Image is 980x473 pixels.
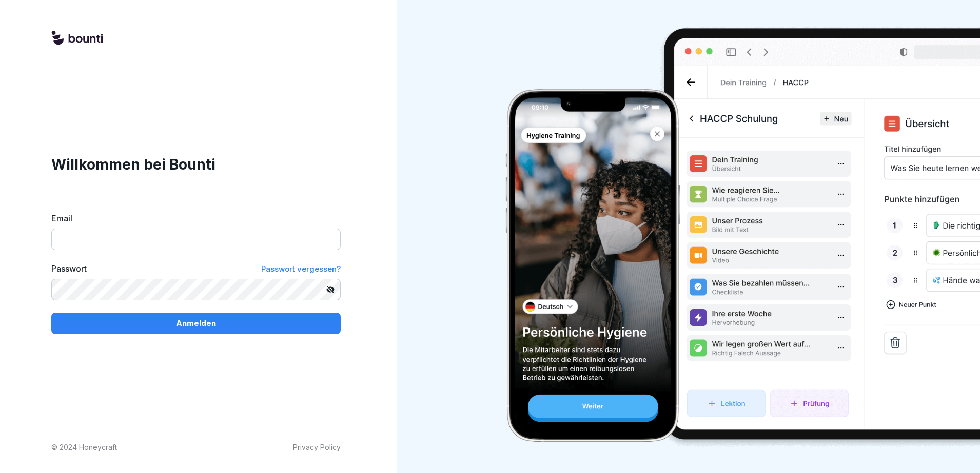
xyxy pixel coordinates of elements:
[51,442,117,453] p: © 2024 Honeycraft
[51,31,103,46] img: logo.svg
[51,212,341,224] label: Email
[51,262,87,275] label: Passwort
[51,154,341,175] h1: Willkommen bei Bounti
[261,262,341,275] a: Passwort vergessen?
[261,264,341,274] span: Passwort vergessen?
[176,318,216,329] p: Anmelden
[51,313,341,334] button: Anmelden
[293,442,341,453] a: Privacy Policy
